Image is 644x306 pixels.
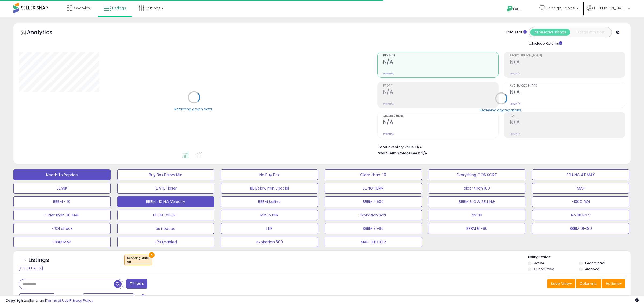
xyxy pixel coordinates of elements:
button: BBBM EXPORT [117,210,214,220]
button: BBBM Selling [221,196,318,207]
button: expiration 500 [221,237,318,247]
button: All Selected Listings [530,29,570,36]
button: MAP [532,183,629,194]
button: BBBM MAP [13,237,111,247]
button: SELLING AT MAX [532,169,629,180]
div: Include Returns [525,40,569,46]
button: BBBM > 500 [325,196,422,207]
button: LONG TERM [325,183,422,194]
button: as needed [117,223,214,234]
button: [DATE] loser [117,183,214,194]
span: Hi [PERSON_NAME] [594,5,626,11]
button: No BB No V [532,210,629,220]
button: MAP CHECKER [325,237,422,247]
i: Get Help [506,5,513,12]
div: seller snap | | [5,298,93,303]
span: Listings [112,5,126,11]
button: Needs to Reprice [13,169,111,180]
button: BBBM SLOW SELLING [429,196,526,207]
button: -100% ROI [532,196,629,207]
button: Expiration Sort [325,210,422,220]
button: older than 180 [429,183,526,194]
h5: Analytics [27,29,63,37]
button: BLANK [13,183,111,194]
span: Overview [74,5,91,11]
a: Hi [PERSON_NAME] [587,5,630,17]
button: BBBM 61-90 [429,223,526,234]
button: Everything OOS SORT [429,169,526,180]
button: Older than 90 [325,169,422,180]
button: BBBM 31-60 [325,223,422,234]
div: Totals For [506,30,527,35]
button: Listings With Cost [570,29,610,36]
div: Retrieving aggregations.. [480,108,523,112]
button: BB Below min Special [221,183,318,194]
span: Sebago Foods [546,5,575,11]
button: -ROI check [13,223,111,234]
button: Buy Box Below Min [117,169,214,180]
strong: Copyright [5,298,25,303]
button: Min in RPR [221,210,318,220]
button: No Buy Box [221,169,318,180]
div: Retrieving graph data.. [174,106,214,111]
a: Help [502,1,531,17]
button: BBBM < 10 [13,196,111,207]
span: Help [513,7,520,12]
button: BBBM >10 NO Velocity [117,196,214,207]
button: NV 30 [429,210,526,220]
button: Older than 90 MAP [13,210,111,220]
button: BBBM 91-180 [532,223,629,234]
button: LILF [221,223,318,234]
button: B2B Enabled [117,237,214,247]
